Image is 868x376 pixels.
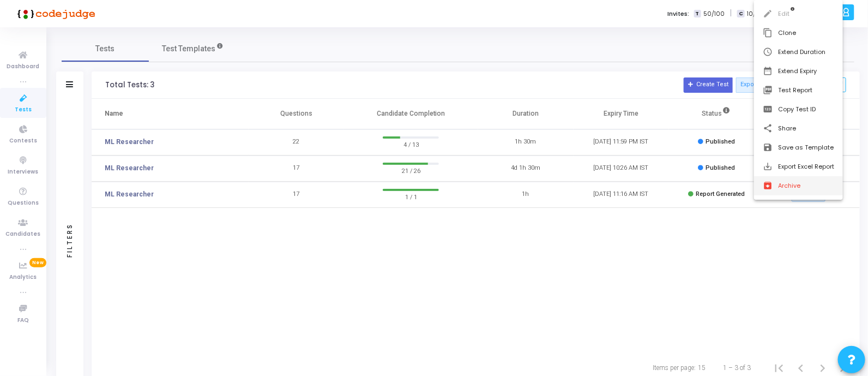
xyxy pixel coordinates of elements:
button: Extend Duration [754,43,843,62]
button: Test Report [754,81,843,100]
button: Clone [754,23,843,43]
mat-icon: save_alt [763,162,774,172]
button: Edit [754,4,843,23]
button: Save as Template [754,138,843,157]
mat-icon: schedule [763,47,774,58]
mat-icon: content_copy [763,28,774,39]
button: Archive [754,176,843,195]
button: Copy Test ID [754,100,843,119]
button: Share [754,119,843,138]
mat-icon: share [763,123,774,134]
mat-icon: pin [763,104,774,115]
mat-icon: picture_as_pdf [763,85,774,96]
button: Extend Expiry [754,62,843,81]
mat-icon: archive [763,181,774,192]
mat-icon: date_range [763,66,774,77]
button: Export Excel Report [754,157,843,176]
mat-icon: save [763,142,774,153]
